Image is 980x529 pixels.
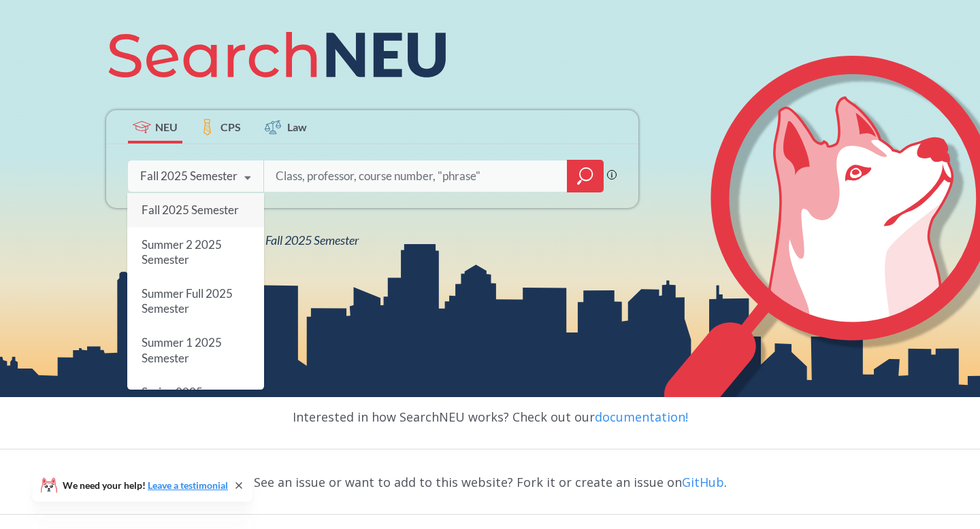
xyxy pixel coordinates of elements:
[577,167,593,186] svg: magnifying glass
[274,162,557,190] input: Class, professor, course number, "phrase"
[567,160,604,192] div: magnifying glass
[220,119,241,135] span: CPS
[142,237,222,267] span: Summer 2 2025 Semester
[240,233,359,248] span: NEU Fall 2025 Semester
[287,119,307,135] span: Law
[142,336,222,365] span: Summer 1 2025 Semester
[682,474,724,490] a: GitHub
[155,119,178,135] span: NEU
[142,385,203,414] span: Spring 2025 Semester
[140,169,238,184] div: Fall 2025 Semester
[142,203,239,217] span: Fall 2025 Semester
[595,409,688,425] a: documentation!
[142,286,233,315] span: Summer Full 2025 Semester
